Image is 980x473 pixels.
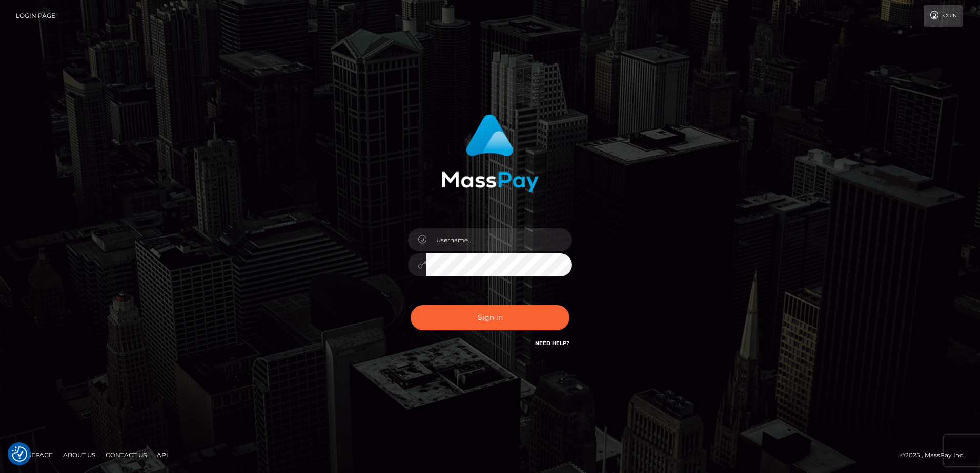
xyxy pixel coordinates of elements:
[12,446,27,462] button: Consent Preferences
[535,340,569,347] a: Need Help?
[11,447,57,463] a: Homepage
[12,446,27,462] img: Revisit consent button
[153,447,172,463] a: API
[101,447,151,463] a: Contact Us
[924,5,963,27] a: Login
[900,449,972,461] div: © 2025 , MassPay Inc.
[426,228,572,251] input: Username...
[441,114,539,192] img: MassPay Login
[411,305,569,330] button: Sign in
[16,5,55,27] a: Login Page
[59,447,99,463] a: About Us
